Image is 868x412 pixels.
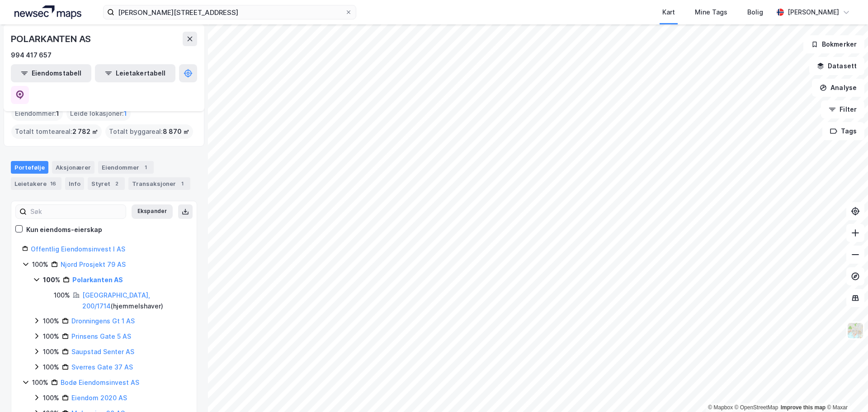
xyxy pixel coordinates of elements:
span: 1 [124,108,127,119]
a: Mapbox [708,404,733,411]
span: 2 782 ㎡ [72,126,98,137]
div: Eiendommer [98,161,154,174]
span: 1 [56,108,59,119]
a: Improve this map [781,404,826,411]
button: Leietakertabell [95,64,175,82]
div: Portefølje [11,161,48,174]
a: Sverres Gate 37 AS [71,363,133,371]
div: Transaksjoner [128,177,190,190]
iframe: Chat Widget [823,369,868,412]
img: logo.a4113a55bc3d86da70a041830d287a7e.svg [14,5,81,19]
div: 100% [43,393,59,403]
a: Dronningens Gt 1 AS [71,317,135,325]
div: 1 [178,179,187,188]
a: Bodø Eiendomsinvest AS [61,379,139,386]
button: Filter [821,100,864,118]
button: Ekspander [132,204,173,219]
div: Totalt tomteareal : [11,124,102,139]
div: Bolig [747,7,763,18]
a: Prinsens Gate 5 AS [71,332,131,340]
button: Analyse [812,79,864,97]
div: Leietakere [11,177,61,190]
span: 8 870 ㎡ [163,126,189,137]
button: Bokmerker [803,35,864,53]
div: 2 [112,179,121,188]
div: [PERSON_NAME] [788,7,839,18]
div: 100% [43,316,59,327]
div: POLARKANTEN AS [11,32,93,46]
div: Kontrollprogram for chat [823,369,868,412]
button: Datasett [809,57,864,75]
div: Info [65,177,84,190]
button: Eiendomstabell [11,64,91,82]
div: 100% [43,331,59,342]
a: Offentlig Eiendomsinvest I AS [31,245,125,253]
div: Mine Tags [695,7,727,18]
div: 100% [43,275,60,285]
div: 1 [141,163,150,172]
div: 100% [32,377,48,388]
div: 16 [48,179,58,188]
div: 100% [43,346,59,357]
a: [GEOGRAPHIC_DATA], 200/1714 [82,291,150,310]
img: Z [847,322,864,339]
div: 100% [32,259,48,270]
div: Kart [662,7,675,18]
div: 100% [43,362,59,373]
a: Polarkanten AS [72,276,123,284]
a: OpenStreetMap [735,404,778,411]
button: Tags [822,122,864,140]
a: Eiendom 2020 AS [71,394,127,402]
input: Søk [27,205,126,218]
input: Søk på adresse, matrikkel, gårdeiere, leietakere eller personer [114,5,345,19]
div: Kun eiendoms-eierskap [26,224,102,235]
div: 994 417 657 [11,50,52,61]
div: Styret [88,177,125,190]
div: Eiendommer : [11,106,63,121]
div: 100% [54,290,70,301]
div: Aksjonærer [52,161,94,174]
div: Leide lokasjoner : [66,106,131,121]
div: Totalt byggareal : [105,124,193,139]
a: Saupstad Senter AS [71,348,134,355]
a: Njord Prosjekt 79 AS [61,260,126,268]
div: ( hjemmelshaver ) [82,290,186,312]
